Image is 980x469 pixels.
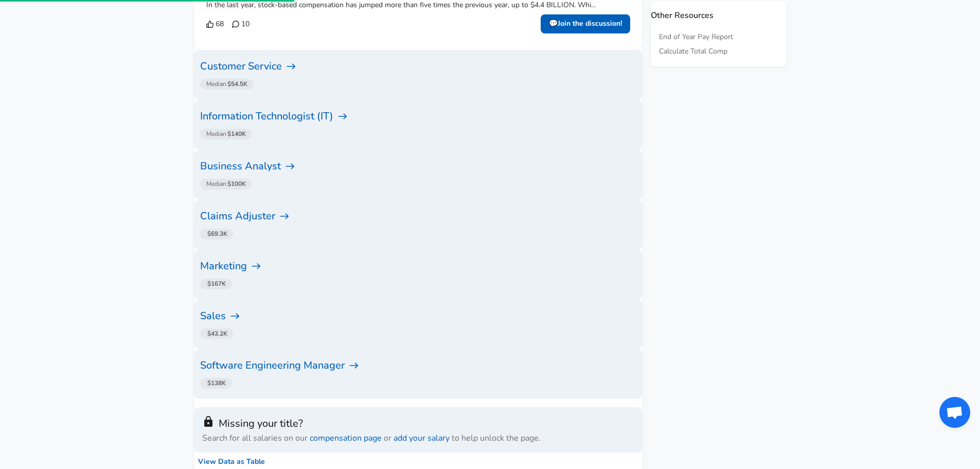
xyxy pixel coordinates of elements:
[227,180,246,188] strong: $100K
[200,58,636,94] a: Customer Service Median$54.5K
[659,46,727,57] a: Calculate Total Comp
[206,130,246,138] span: Median
[200,357,636,374] h6: Software Engineering Manager
[200,308,636,324] h6: Sales
[200,208,636,244] a: Claims Adjuster $69.3K
[200,357,636,393] a: Software Engineering Manager $138K
[200,158,636,194] a: Business Analyst Median$100K
[227,130,246,138] strong: $140K
[207,230,227,238] strong: $69.3K
[207,280,226,288] strong: $167K
[651,1,787,22] p: Other Resources
[206,180,246,188] span: Median
[310,432,382,444] a: compensation page
[200,308,636,343] a: Sales $43.2K
[541,14,630,33] button: 💬Join the discussion!
[659,32,733,42] a: End of Year Pay Report
[206,80,247,88] span: Median
[394,432,450,444] a: add your salary
[227,80,247,88] strong: $54.5K
[200,258,636,274] h6: Marketing
[232,19,250,29] span: 10
[200,108,636,125] h6: Information Technologist (IT)
[207,329,227,338] strong: $43.2K
[206,19,224,29] span: 68
[200,258,636,293] a: Marketing $167K
[200,58,636,75] h6: Customer Service
[202,415,634,432] h6: Missing your title?
[207,379,226,387] strong: $138K
[200,158,636,175] h6: Business Analyst
[200,208,636,224] h6: Claims Adjuster
[202,432,634,444] p: Search for all salaries on our or to help unlock the page.
[939,397,970,428] div: Open chat
[200,108,636,144] a: Information Technologist (IT) Median$140K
